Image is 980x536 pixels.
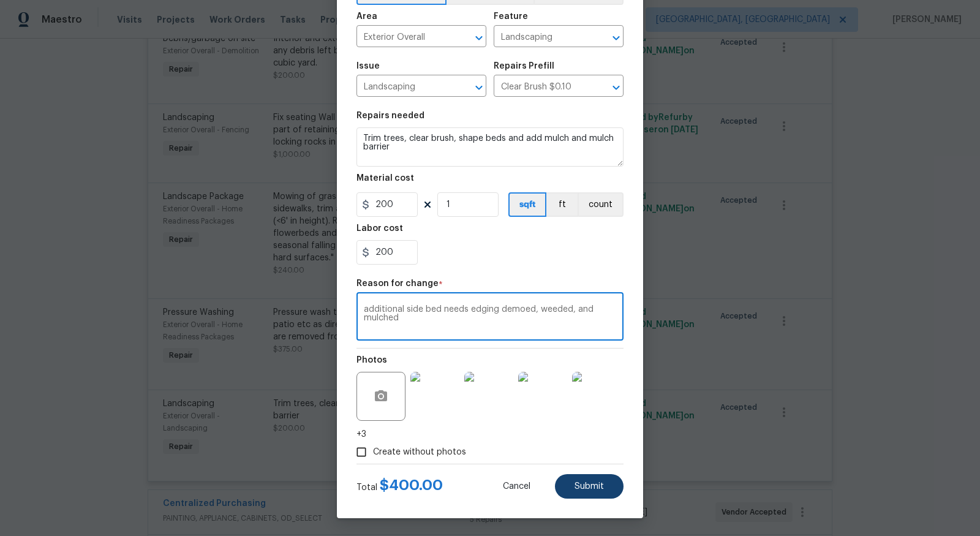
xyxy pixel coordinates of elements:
button: ft [546,192,578,217]
h5: Area [356,12,377,21]
button: Open [608,29,625,47]
h5: Labor cost [356,224,403,233]
h5: Photos [356,356,387,364]
button: count [578,192,624,217]
h5: Feature [494,12,528,21]
textarea: additional side bed needs edging demoed, weeded, and mulched [364,305,616,331]
button: Open [470,29,488,47]
button: Submit [555,474,624,499]
span: Submit [575,482,604,491]
span: Create without photos [373,446,466,459]
span: $ 400.00 [380,478,443,493]
h5: Repairs Prefill [494,62,554,70]
button: Cancel [483,474,550,499]
h5: Issue [356,62,380,70]
span: Cancel [503,482,530,491]
h5: Reason for change [356,279,439,288]
div: Total [356,479,443,494]
button: sqft [508,192,546,217]
textarea: Trim trees, clear brush, shape beds and add mulch and mulch barrier [356,127,624,167]
button: Open [470,79,488,96]
span: +3 [356,428,366,440]
h5: Material cost [356,174,414,183]
button: Open [608,79,625,96]
h5: Repairs needed [356,111,424,120]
